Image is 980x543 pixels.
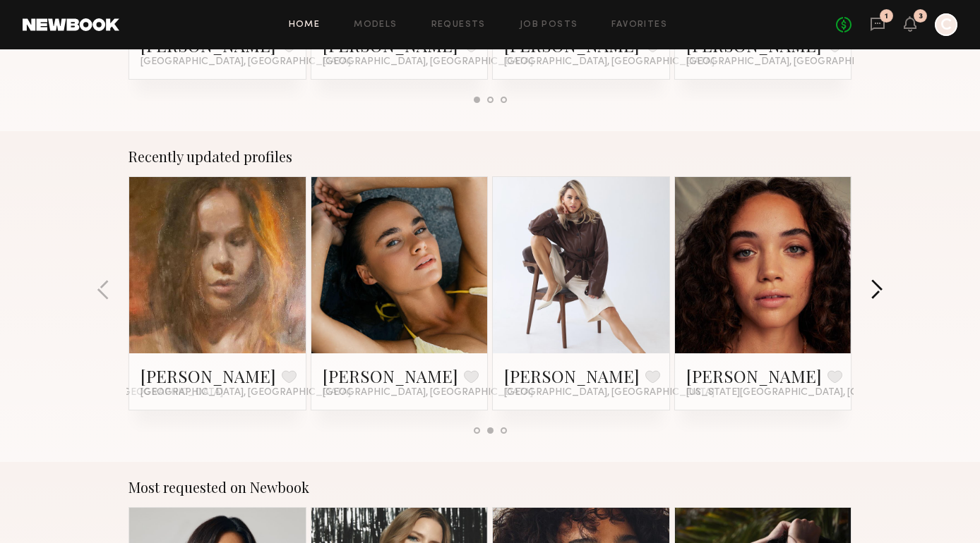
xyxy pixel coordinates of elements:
span: [GEOGRAPHIC_DATA], [GEOGRAPHIC_DATA] [141,56,351,68]
a: C [935,13,957,36]
div: 1 [885,13,888,20]
div: Most requested on Newbook [129,479,851,496]
a: [PERSON_NAME] [323,365,458,387]
a: [PERSON_NAME] [141,365,276,387]
span: [GEOGRAPHIC_DATA], [GEOGRAPHIC_DATA] [323,387,533,398]
span: [GEOGRAPHIC_DATA], [GEOGRAPHIC_DATA] [686,56,897,68]
span: [GEOGRAPHIC_DATA], [GEOGRAPHIC_DATA] [504,387,715,398]
span: [GEOGRAPHIC_DATA], [GEOGRAPHIC_DATA] [141,387,351,398]
a: [PERSON_NAME] [686,365,822,387]
div: Recently updated profiles [129,148,851,165]
a: Requests [431,20,486,30]
span: [GEOGRAPHIC_DATA], [GEOGRAPHIC_DATA] [323,56,533,68]
a: Models [354,20,397,30]
a: 1 [870,16,885,34]
a: [PERSON_NAME] [504,365,640,387]
div: 3 [919,13,923,20]
span: [GEOGRAPHIC_DATA], [GEOGRAPHIC_DATA] [504,56,715,68]
a: Home [289,20,321,30]
span: [US_STATE][GEOGRAPHIC_DATA], [GEOGRAPHIC_DATA] [686,387,950,398]
a: Favorites [611,20,667,30]
a: Job Posts [520,20,578,30]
